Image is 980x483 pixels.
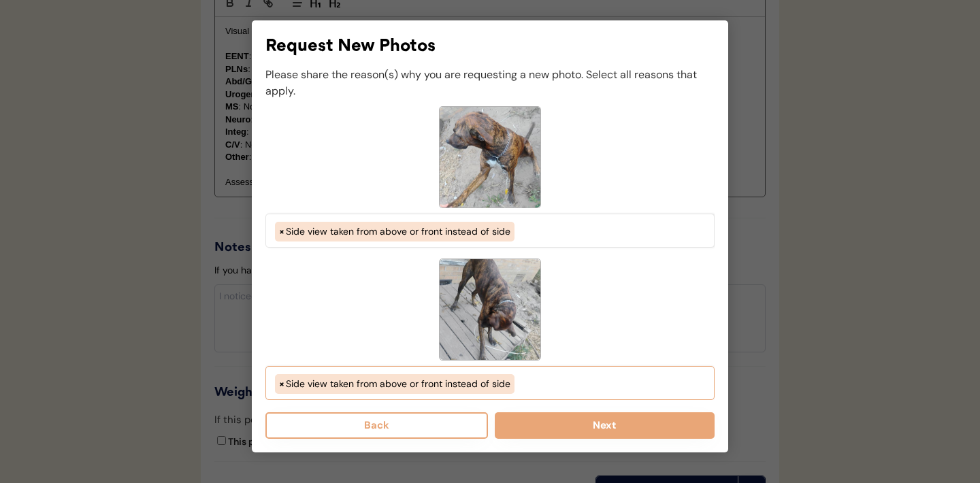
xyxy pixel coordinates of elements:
[440,259,540,360] img: 1000001827.jpg
[279,224,284,239] span: ×
[275,222,514,241] li: Side view taken from above or front instead of side
[265,34,715,60] div: Request New Photos
[495,412,715,439] button: Next
[440,107,540,207] img: 1000001829.jpg
[275,374,514,394] li: Side view taken from above or front instead of side
[279,377,284,391] span: ×
[265,412,488,439] button: Back
[265,67,715,99] div: Please share the reason(s) why you are requesting a new photo. Select all reasons that apply.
